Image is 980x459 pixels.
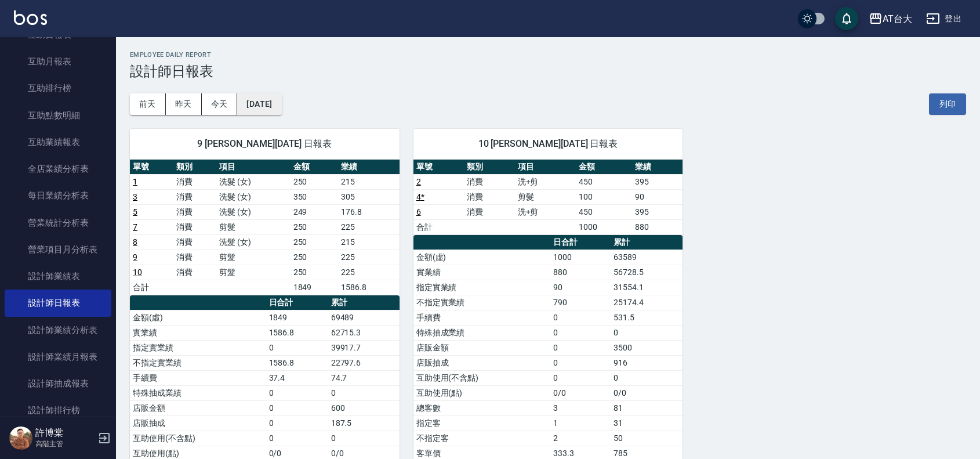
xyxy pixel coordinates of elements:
td: 250 [291,174,338,189]
th: 業績 [338,160,400,175]
td: 互助使用(點) [413,385,550,400]
a: 8 [133,237,137,247]
td: 剪髮 [216,265,290,280]
td: 0 [328,431,400,446]
td: 100 [576,189,631,204]
a: 互助排行榜 [5,75,111,102]
div: AT台大 [883,12,912,26]
td: 225 [338,219,400,234]
td: 消費 [464,174,514,189]
td: 0 [550,370,611,385]
td: 22797.6 [328,355,400,370]
td: 特殊抽成業績 [413,325,550,340]
td: 不指定實業績 [130,355,266,370]
td: 450 [576,174,631,189]
td: 31554.1 [611,280,683,295]
td: 不指定客 [413,431,550,446]
a: 設計師日報表 [5,290,111,316]
img: Logo [14,10,47,25]
a: 互助業績報表 [5,129,111,156]
td: 215 [338,234,400,250]
th: 金額 [576,160,631,175]
td: 1849 [266,310,328,325]
td: 250 [291,250,338,265]
td: 消費 [173,265,217,280]
td: 店販金額 [130,400,266,415]
td: 總客數 [413,400,550,415]
th: 日合計 [550,235,611,250]
td: 250 [291,234,338,250]
td: 0/0 [611,385,683,400]
td: 合計 [413,219,464,234]
td: 0 [611,370,683,385]
td: 洗髮 (女) [216,234,290,250]
td: 50 [611,431,683,446]
td: 店販金額 [413,340,550,355]
td: 0 [328,385,400,400]
td: 1000 [576,219,631,234]
td: 74.7 [328,370,400,385]
a: 9 [133,252,137,262]
td: 0 [550,340,611,355]
a: 設計師業績月報表 [5,344,111,370]
th: 類別 [464,160,514,175]
td: 37.4 [266,370,328,385]
td: 0 [550,310,611,325]
td: 69489 [328,310,400,325]
td: 店販抽成 [130,415,266,431]
td: 手續費 [413,310,550,325]
button: 前天 [130,93,166,115]
table: a dense table [130,160,400,295]
h3: 設計師日報表 [130,63,966,79]
a: 營業統計分析表 [5,209,111,236]
td: 洗+剪 [515,204,576,219]
a: 每日業績分析表 [5,182,111,209]
th: 累計 [611,235,683,250]
td: 215 [338,174,400,189]
span: 10 [PERSON_NAME][DATE] 日報表 [427,138,669,150]
span: 9 [PERSON_NAME][DATE] 日報表 [144,138,386,150]
td: 531.5 [611,310,683,325]
td: 25174.4 [611,295,683,310]
td: 互助使用(不含點) [413,370,550,385]
td: 56728.5 [611,265,683,280]
td: 剪髮 [216,219,290,234]
button: 登出 [921,8,966,30]
td: 0 [550,355,611,370]
td: 81 [611,400,683,415]
td: 消費 [173,250,217,265]
button: 昨天 [166,93,202,115]
a: 營業項目月分析表 [5,236,111,263]
td: 消費 [173,204,217,219]
td: 洗髮 (女) [216,189,290,204]
th: 項目 [515,160,576,175]
td: 洗髮 (女) [216,174,290,189]
button: 今天 [202,93,238,115]
td: 250 [291,219,338,234]
td: 手續費 [130,370,266,385]
td: 店販抽成 [413,355,550,370]
td: 916 [611,355,683,370]
td: 187.5 [328,415,400,431]
td: 1849 [291,280,338,295]
button: 列印 [929,93,966,115]
td: 1000 [550,250,611,265]
td: 450 [576,204,631,219]
td: 62715.3 [328,325,400,340]
td: 1586.8 [266,355,328,370]
th: 單號 [130,160,173,175]
a: 互助月報表 [5,48,111,75]
td: 305 [338,189,400,204]
td: 0 [611,325,683,340]
td: 指定實業績 [413,280,550,295]
td: 0 [266,415,328,431]
td: 1586.8 [338,280,400,295]
td: 洗+剪 [515,174,576,189]
button: [DATE] [237,93,281,115]
th: 日合計 [266,295,328,310]
a: 5 [133,207,137,216]
td: 90 [632,189,683,204]
a: 7 [133,222,137,232]
td: 0 [266,340,328,355]
td: 176.8 [338,204,400,219]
